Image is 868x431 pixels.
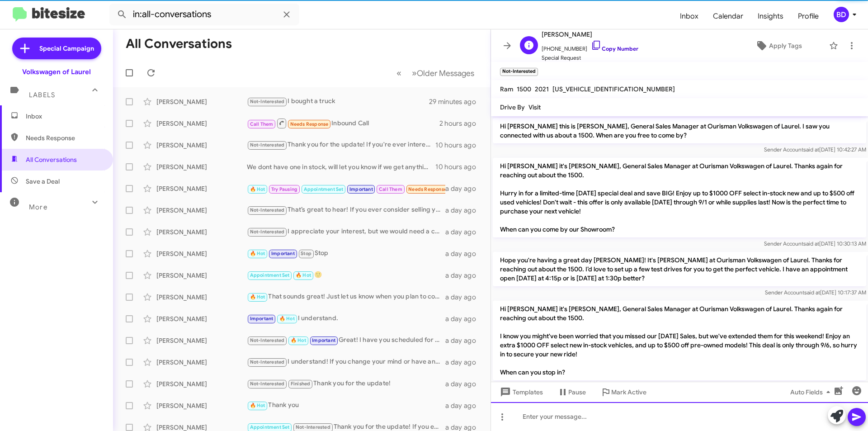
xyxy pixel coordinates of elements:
span: 🔥 Hot [279,316,295,322]
span: Needs Response [290,121,329,127]
span: « [396,67,401,79]
span: Call Them [250,121,274,127]
span: Sender Account [DATE] 10:17:37 AM [765,289,866,296]
div: 10 hours ago [435,141,483,150]
div: I bought a truck [247,96,429,107]
span: Apply Tags [769,38,802,54]
span: said at [803,240,819,247]
a: Inbox [673,3,706,29]
div: Inbound Call [247,118,439,129]
button: Next [406,64,480,82]
div: [PERSON_NAME] [156,358,247,367]
div: [PERSON_NAME] [156,271,247,280]
span: Appointment Set [250,272,290,278]
span: » [412,67,417,79]
div: Thank you for the update! [247,379,445,389]
div: [PERSON_NAME] [156,336,247,345]
div: Thank you for the update! If you're ever interested in selling your vehicle in the future, feel f... [247,140,435,150]
span: [US_VEHICLE_IDENTIFICATION_NUMBER] [552,85,675,93]
span: 🔥 Hot [250,294,265,300]
span: Save a Deal [26,177,60,186]
span: All Conversations [26,155,77,164]
button: Mark Active [593,384,654,400]
nav: Page navigation example [392,64,480,82]
span: [PHONE_NUMBER] [542,40,638,53]
span: Important [312,337,335,343]
span: Not-Interested [250,337,285,343]
span: Appointment Set [250,424,290,430]
span: Important [250,316,274,322]
span: [PERSON_NAME] [542,29,638,40]
div: [PERSON_NAME] [156,293,247,302]
p: Hope you're having a great day [PERSON_NAME]! It's [PERSON_NAME] at Ourisman Volkswagen of Laurel... [493,252,866,286]
span: 🔥 Hot [291,337,306,343]
div: Volkswagen of Laurel [22,67,91,76]
span: Appointment Set [304,186,344,192]
div: 29 minutes ago [429,97,483,106]
small: Not-Interested [500,68,538,76]
span: Mark Active [611,384,646,400]
span: Pause [568,384,586,400]
div: [PERSON_NAME] [156,249,247,258]
p: Hi [PERSON_NAME] it's [PERSON_NAME], General Sales Manager at Ourisman Volkswagen of Laurel. Than... [493,158,866,237]
span: Important [271,251,295,256]
span: Ram [500,85,513,93]
span: Sender Account [DATE] 10:42:27 AM [764,146,866,153]
div: [PERSON_NAME] [156,227,247,237]
div: a day ago [445,401,483,410]
span: Stop [301,251,311,256]
span: Drive By [500,103,525,111]
div: I understand. [247,313,445,324]
span: More [29,203,47,211]
div: Inbound Call [247,183,445,194]
div: I understand! If you change your mind or have any questions later, feel free to reach out. Have a... [247,357,445,367]
button: Pause [550,384,593,400]
span: Not-Interested [250,99,285,104]
span: Not-Interested [296,424,330,430]
span: Not-Interested [250,207,285,213]
span: 1500 [517,85,531,93]
p: Hi [PERSON_NAME] it's [PERSON_NAME], General Sales Manager at Ourisman Volkswagen of Laurel. Than... [493,301,866,380]
a: Special Campaign [12,38,101,59]
span: Not-Interested [250,381,285,387]
div: [PERSON_NAME] [156,162,247,171]
div: [PERSON_NAME] [156,184,247,193]
div: [PERSON_NAME] [156,314,247,323]
span: Auto Fields [790,384,834,400]
div: a day ago [445,249,483,258]
button: BD [826,7,858,22]
span: 🔥 Hot [296,272,311,278]
div: a day ago [445,293,483,302]
span: said at [803,146,819,153]
div: a day ago [445,227,483,237]
div: a day ago [445,206,483,215]
span: 🔥 Hot [250,186,265,192]
div: a day ago [445,271,483,280]
div: a day ago [445,314,483,323]
div: [PERSON_NAME] [156,379,247,388]
span: Finished [291,381,311,387]
span: Inbox [26,112,103,121]
span: Try Pausing [271,186,297,192]
span: Labels [29,91,55,99]
a: Copy Number [591,45,638,52]
button: Previous [391,64,407,82]
a: Insights [750,3,791,29]
div: I appreciate your interest, but we would need a co-signer to get you into a new car. Sorry [247,227,445,237]
div: 2 hours ago [439,119,483,128]
span: Older Messages [417,68,474,78]
h1: All Conversations [126,37,232,51]
div: a day ago [445,358,483,367]
span: Not-Interested [250,142,285,148]
span: Not-Interested [250,229,285,235]
div: That’s great to hear! If you ever consider selling your 2020 Toyota Highlander, we would be happy... [247,205,445,215]
div: Thank you [247,400,445,411]
span: Profile [791,3,826,29]
div: Great! I have you scheduled for 1pm [DATE]. We look forward to seeing you then! [247,335,445,346]
span: Needs Response [26,133,103,142]
span: said at [804,289,820,296]
span: 2021 [535,85,549,93]
div: [PERSON_NAME] [156,97,247,106]
span: Special Request [542,53,638,62]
